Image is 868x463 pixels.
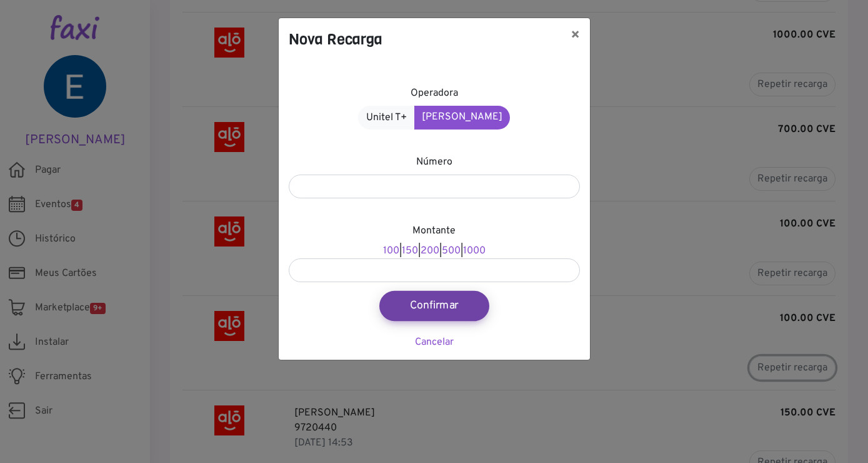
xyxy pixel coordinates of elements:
a: 100 [383,245,399,257]
label: Número [416,155,452,170]
a: Cancelar [415,336,454,349]
a: 200 [421,245,439,257]
a: Unitel T+ [358,106,415,130]
a: [PERSON_NAME] [414,106,510,130]
a: 500 [442,245,461,257]
a: 150 [402,245,418,257]
button: × [561,18,590,53]
h4: Nova Recarga [289,28,382,51]
label: Operadora [411,86,458,101]
div: | | | | [289,223,580,282]
a: 1000 [463,245,486,257]
label: Montante [412,223,456,238]
button: Confirmar [379,291,489,321]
